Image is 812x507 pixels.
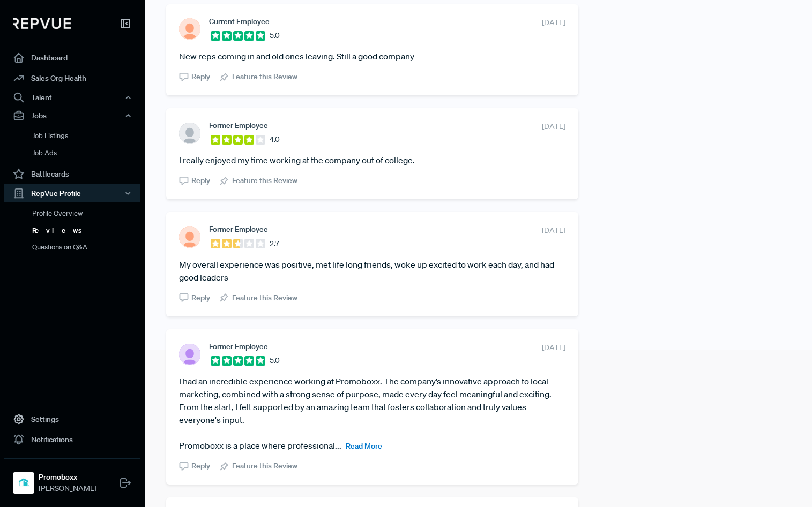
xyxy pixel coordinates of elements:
span: [DATE] [542,225,565,236]
span: Former Employee [209,225,268,233]
a: Battlecards [4,164,140,184]
article: I had an incredible experience working at Promoboxx. The company’s innovative approach to local m... [179,375,565,452]
a: Settings [4,409,140,429]
a: Dashboard [4,48,140,68]
span: Read More [346,441,382,451]
span: Feature this Review [232,460,297,472]
span: Reply [191,292,210,304]
span: Former Employee [209,342,268,351]
article: New reps coming in and old ones leaving. Still a good company [179,50,565,63]
article: I really enjoyed my time working at the company out of college. [179,154,565,167]
span: Feature this Review [232,71,297,82]
a: Job Ads [19,145,155,162]
span: Reply [191,71,210,82]
span: 5.0 [270,30,280,41]
a: Reviews [19,222,155,239]
span: [DATE] [542,17,565,28]
img: RepVue [13,18,71,29]
a: PromoboxxPromoboxx[PERSON_NAME] [4,458,140,498]
button: Jobs [4,107,140,125]
span: 4.0 [270,134,280,145]
span: Former Employee [209,121,268,130]
span: [DATE] [542,121,565,132]
a: Notifications [4,429,140,450]
a: Profile Overview [19,205,155,222]
span: Reply [191,460,210,472]
a: Sales Org Health [4,68,140,88]
span: Feature this Review [232,175,297,186]
a: Questions on Q&A [19,239,155,256]
button: Talent [4,88,140,107]
span: 5.0 [270,355,280,366]
a: Job Listings [19,127,155,145]
span: Feature this Review [232,292,297,304]
article: My overall experience was positive, met life long friends, woke up excited to work each day, and ... [179,258,565,284]
button: RepVue Profile [4,184,140,202]
strong: Promoboxx [39,472,96,483]
span: Current Employee [209,17,270,26]
span: [DATE] [542,342,565,353]
span: 2.7 [270,238,279,249]
img: Promoboxx [15,474,32,491]
span: [PERSON_NAME] [39,483,96,494]
span: Reply [191,175,210,186]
